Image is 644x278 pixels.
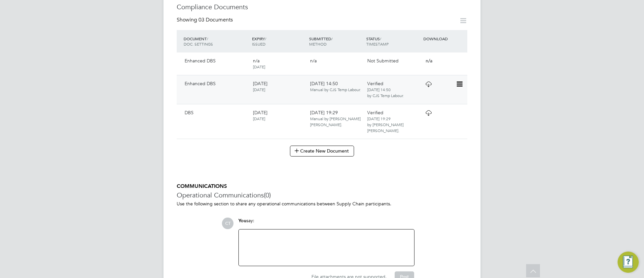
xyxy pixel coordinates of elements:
span: [DATE] 14:50 [310,81,361,92]
span: / [331,36,333,41]
span: Not Submitted [367,58,399,64]
button: Engage Resource Center [618,252,639,273]
h3: Compliance Documents [177,3,467,11]
div: EXPIRY [250,33,307,50]
span: n/a [253,58,260,64]
div: say: [238,218,414,229]
span: [DATE] [253,110,268,116]
span: Verified [367,81,383,87]
span: METHOD [309,41,327,47]
span: n/a [310,58,317,64]
span: DOC. SETTINGS [184,41,213,47]
span: You [238,218,246,224]
span: [DATE] [253,87,265,92]
p: Use the following section to share any operational communications between Supply Chain participants. [177,201,467,207]
span: [DATE] [253,81,268,87]
span: Manual by [PERSON_NAME] [PERSON_NAME]. [310,116,361,127]
span: / [265,36,266,41]
span: Verified [367,110,383,116]
span: TIMESTAMP [366,41,389,47]
span: Manual by CJS Temp Labour. [310,87,361,92]
div: STATUS [365,33,422,50]
h5: COMMUNICATIONS [177,183,467,190]
span: DBS [185,110,194,116]
div: DOCUMENT [182,33,250,50]
span: n/a [424,58,432,64]
span: [DATE] [253,116,265,121]
div: DOWNLOAD [422,33,467,45]
h3: Operational Communications [177,191,467,199]
span: [DATE] 19:29 [310,110,361,127]
div: Showing [177,17,234,23]
span: [DATE] 14:50 by CJS Temp Labour. [367,87,404,98]
span: (0) [264,191,271,199]
span: / [380,36,381,41]
span: CT [222,218,233,229]
span: / [207,36,208,41]
span: ISSUED [252,41,266,47]
span: [DATE] 19:29 by [PERSON_NAME] [PERSON_NAME]. [367,116,404,133]
span: 03 Documents [198,17,233,23]
span: Enhanced DBS [185,58,216,64]
div: SUBMITTED [307,33,365,50]
span: Enhanced DBS [185,81,216,87]
button: Create New Document [290,146,354,156]
span: [DATE] [253,64,265,69]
